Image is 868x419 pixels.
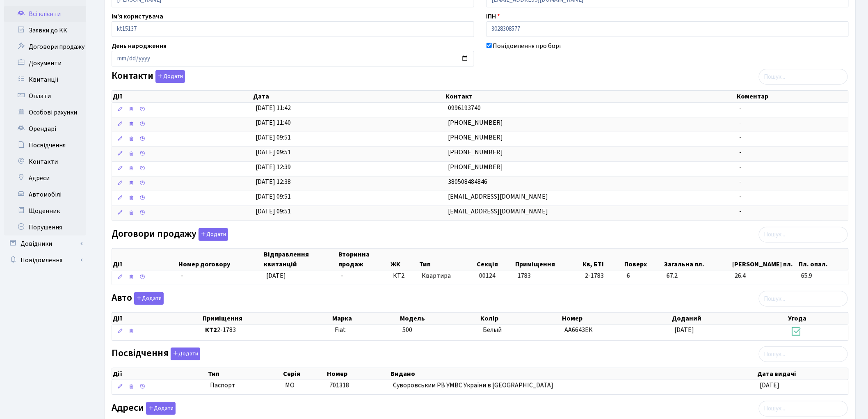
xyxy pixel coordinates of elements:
span: [DATE] 09:51 [256,207,291,216]
th: Номер договору [178,249,263,270]
th: Дата [252,91,445,102]
th: ЖК [390,249,418,270]
a: Квитанції [4,71,86,88]
th: Відправлення квитанцій [263,249,338,270]
th: Дії [112,313,202,324]
th: Колір [480,313,561,324]
span: - [181,271,183,280]
label: День народження [112,41,167,51]
a: Договори продажу [4,39,86,55]
span: - [739,118,742,127]
span: - [739,192,742,201]
th: [PERSON_NAME] пл. [731,249,798,270]
span: 6 [627,271,660,281]
span: [DATE] 12:38 [256,177,291,186]
th: Доданий [671,313,788,324]
span: Fiat [335,325,346,334]
th: Поверх [624,249,664,270]
b: КТ2 [205,325,217,334]
a: Посвідчення [4,137,86,153]
button: Посвідчення [171,348,200,360]
span: [DATE] [266,271,286,280]
a: Документи [4,55,86,71]
a: Всі клієнти [4,6,86,22]
a: Додати [144,401,176,415]
span: [DATE] [760,381,779,390]
span: - [739,163,742,172]
th: Коментар [736,91,849,102]
a: Щоденник [4,203,86,219]
a: Довідники [4,236,86,252]
input: Пошук... [759,227,848,243]
span: 1783 [518,271,531,280]
a: Додати [196,227,228,241]
button: Договори продажу [199,228,228,241]
span: МО [286,381,295,390]
span: Паспорт [210,381,279,390]
button: Контакти [155,70,185,83]
th: Марка [331,313,400,324]
span: [EMAIL_ADDRESS][DOMAIN_NAME] [448,192,548,201]
span: [DATE] 12:39 [256,163,291,172]
span: [DATE] 11:40 [256,118,291,127]
label: Авто [112,292,164,305]
a: Додати [153,69,185,83]
th: Приміщення [514,249,582,270]
a: Автомобілі [4,186,86,203]
label: Посвідчення [112,348,200,360]
th: Секція [476,249,514,270]
input: Пошук... [759,291,848,307]
a: Порушення [4,219,86,236]
th: Дата видачі [757,368,849,380]
label: Договори продажу [112,228,228,241]
span: [DATE] 09:51 [256,133,291,142]
a: Контакти [4,153,86,170]
th: Видано [390,368,756,380]
span: 26.4 [735,271,795,281]
th: Пл. опал. [798,249,849,270]
span: - [739,148,742,157]
span: [PHONE_NUMBER] [448,133,503,142]
a: Особові рахунки [4,104,86,121]
span: [DATE] [674,325,694,334]
label: Ім'я користувача [112,11,163,21]
label: Повідомлення про борг [493,41,562,51]
span: 0996193740 [448,103,481,112]
span: 65.9 [801,271,845,281]
input: Пошук... [759,69,848,85]
a: Повідомлення [4,252,86,268]
span: - [341,271,343,280]
th: Номер [326,368,390,380]
th: Дії [112,249,178,270]
span: AA6643EK [564,325,593,334]
th: Серія [282,368,326,380]
span: 500 [402,325,412,334]
label: Адреси [112,402,176,415]
span: Суворовським РВ УМВС України в [GEOGRAPHIC_DATA] [393,381,553,390]
span: [PHONE_NUMBER] [448,118,503,127]
span: - [739,103,742,112]
span: 00124 [479,271,496,280]
th: Номер [561,313,671,324]
th: Контакт [445,91,736,102]
span: 2-1783 [205,325,328,335]
label: Контакти [112,70,185,83]
th: Тип [207,368,282,380]
span: [DATE] 09:51 [256,192,291,201]
span: - [739,133,742,142]
span: [DATE] 11:42 [256,103,291,112]
span: [DATE] 09:51 [256,148,291,157]
span: [PHONE_NUMBER] [448,163,503,172]
input: Пошук... [759,346,848,362]
span: - [739,177,742,186]
a: Заявки до КК [4,22,86,39]
span: Белый [483,325,502,334]
th: Вторинна продаж [338,249,390,270]
a: Адреси [4,170,86,186]
th: Модель [399,313,480,324]
th: Загальна пл. [664,249,732,270]
a: Додати [169,346,200,361]
th: Дії [112,91,252,102]
a: Оплати [4,88,86,104]
th: Приміщення [202,313,331,324]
